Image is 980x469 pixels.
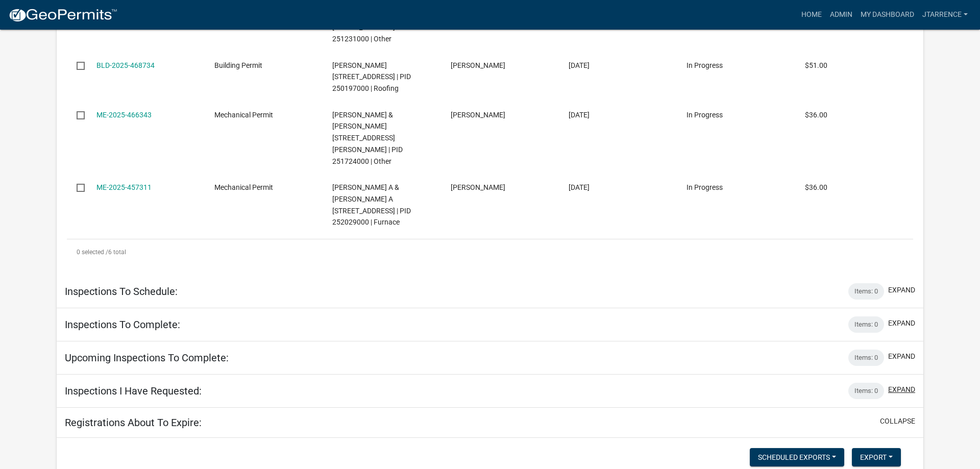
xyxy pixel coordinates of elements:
h5: Inspections To Schedule: [65,285,178,298]
button: expand [888,285,915,295]
span: In Progress [687,183,723,191]
button: expand [888,384,915,395]
a: Home [797,5,826,24]
span: In Progress [687,61,723,69]
div: Items: 0 [848,350,884,366]
span: Max Foellmi [451,61,505,69]
div: Items: 0 [848,316,884,333]
button: expand [888,318,915,329]
a: jtarrence [918,5,972,24]
span: 08/25/2025 [569,61,590,69]
a: ME-2025-457311 [96,183,152,191]
span: $36.00 [805,183,827,191]
button: collapse [880,416,915,427]
span: Mechanical Permit [214,111,273,119]
span: $36.00 [805,111,827,119]
div: 6 total [67,239,913,265]
span: STRYKER,LAWRENCE A & CAROL A 407 14TH ST N, Houston County | PID 252029000 | Furnace [332,183,411,226]
a: Admin [826,5,856,24]
button: expand [888,351,915,362]
span: 0 selected / [77,249,108,256]
h5: Inspections I Have Requested: [65,385,202,397]
a: ME-2025-466343 [96,111,152,119]
div: Items: 0 [848,283,884,300]
span: Building Permit [214,61,262,69]
span: 08/19/2025 [569,111,590,119]
span: KUTIL,BERNARD G 439 2ND ST N, Houston County | PID 250197000 | Roofing [332,61,411,93]
span: Mitchell Schneider [451,183,505,191]
h5: Registrations About To Expire: [65,416,202,429]
h5: Upcoming Inspections To Complete: [65,352,229,364]
button: Export [852,448,901,466]
h5: Inspections To Complete: [65,318,180,331]
span: Mitchell Schneider [451,111,505,119]
span: $51.00 [805,61,827,69]
a: BLD-2025-468734 [96,61,155,69]
span: 07/31/2025 [569,183,590,191]
span: Mechanical Permit [214,183,273,191]
a: My Dashboard [856,5,918,24]
span: BUEHLER,BERNARD A & ROSANNE 406 HILL ST N, Houston County | PID 251724000 | Other [332,111,403,165]
span: In Progress [687,111,723,119]
button: Scheduled Exports [750,448,844,466]
div: Items: 0 [848,383,884,399]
